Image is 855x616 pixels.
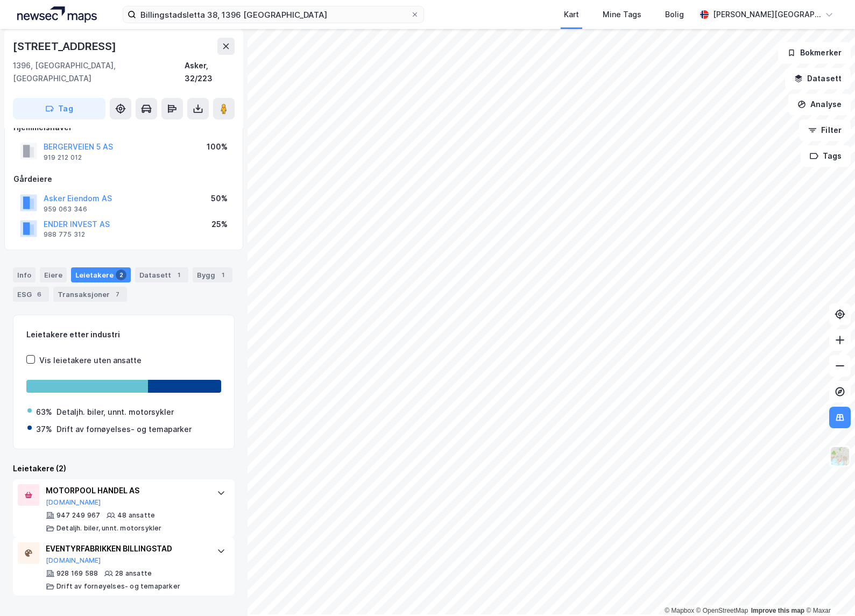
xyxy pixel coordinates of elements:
[117,511,155,520] div: 48 ansatte
[13,287,49,302] div: ESG
[13,173,234,186] div: Gårdeiere
[56,582,180,591] div: Drift av fornøyelses- og temaparker
[56,569,98,578] div: 928 169 588
[211,218,228,231] div: 25%
[116,270,126,280] div: 2
[801,145,851,167] button: Tags
[36,423,52,436] div: 37%
[713,8,821,21] div: [PERSON_NAME][GEOGRAPHIC_DATA]
[112,289,123,300] div: 7
[185,59,235,85] div: Asker, 32/223
[665,607,694,614] a: Mapbox
[13,462,235,475] div: Leietakere (2)
[26,328,221,341] div: Leietakere etter industri
[799,119,851,141] button: Filter
[751,607,804,614] a: Improve this map
[44,230,85,239] div: 988 775 312
[46,542,206,555] div: EVENTYRFABRIKKEN BILLINGSTAD
[207,140,228,153] div: 100%
[217,270,228,280] div: 1
[135,267,188,282] div: Datasett
[46,556,101,565] button: [DOMAIN_NAME]
[136,6,411,23] input: Søk på adresse, matrikkel, gårdeiere, leietakere eller personer
[13,59,185,85] div: 1396, [GEOGRAPHIC_DATA], [GEOGRAPHIC_DATA]
[44,153,82,162] div: 919 212 012
[115,569,152,578] div: 28 ansatte
[785,68,851,89] button: Datasett
[696,607,748,614] a: OpenStreetMap
[778,42,851,63] button: Bokmerker
[40,267,67,282] div: Eiere
[56,511,100,520] div: 947 249 967
[56,406,174,419] div: Detaljh. biler, unnt. motorsykler
[53,287,127,302] div: Transaksjoner
[13,267,36,282] div: Info
[36,406,52,419] div: 63%
[44,205,87,214] div: 959 063 346
[603,8,641,21] div: Mine Tags
[17,6,97,23] img: logo.a4113a55bc3d86da70a041830d287a7e.svg
[56,524,162,533] div: Detaljh. biler, unnt. motorsykler
[801,564,855,616] iframe: Chat Widget
[56,423,192,436] div: Drift av fornøyelses- og temaparker
[830,446,850,466] img: Z
[193,267,232,282] div: Bygg
[788,94,851,115] button: Analyse
[39,354,142,367] div: Vis leietakere uten ansatte
[46,498,101,507] button: [DOMAIN_NAME]
[46,484,206,497] div: MOTORPOOL HANDEL AS
[71,267,131,282] div: Leietakere
[13,98,105,119] button: Tag
[211,192,228,205] div: 50%
[13,38,118,55] div: [STREET_ADDRESS]
[665,8,684,21] div: Bolig
[564,8,579,21] div: Kart
[173,270,184,280] div: 1
[34,289,45,300] div: 6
